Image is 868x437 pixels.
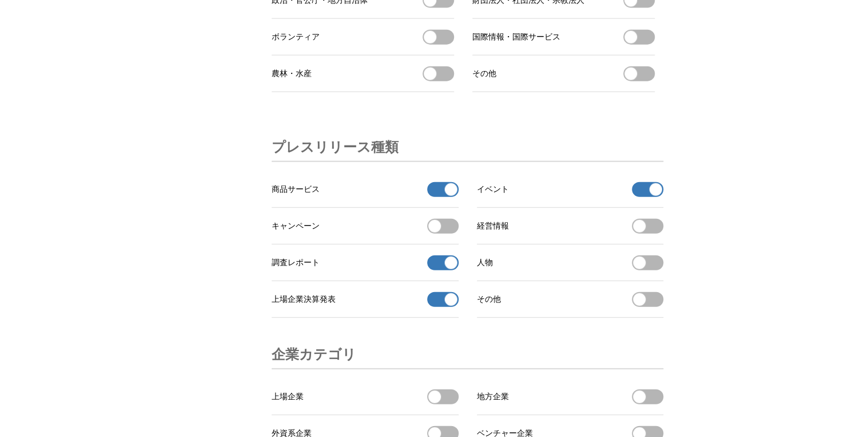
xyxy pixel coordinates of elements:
[477,392,509,402] span: 地方企業
[477,294,501,305] span: その他
[272,392,304,402] span: 上場企業
[272,294,336,305] span: 上場企業決算発表
[272,32,320,42] span: ボランティア
[272,133,399,161] h3: プレスリリース種類
[472,69,496,79] span: その他
[477,184,509,195] span: イベント
[477,221,509,231] span: 経営情報
[272,69,312,79] span: 農林・水産
[472,32,560,42] span: 国際情報・国際サービス
[272,221,320,231] span: キャンペーン
[272,341,356,368] h3: 企業カテゴリ
[272,184,320,195] span: 商品サービス
[477,258,493,268] span: 人物
[272,258,320,268] span: 調査レポート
